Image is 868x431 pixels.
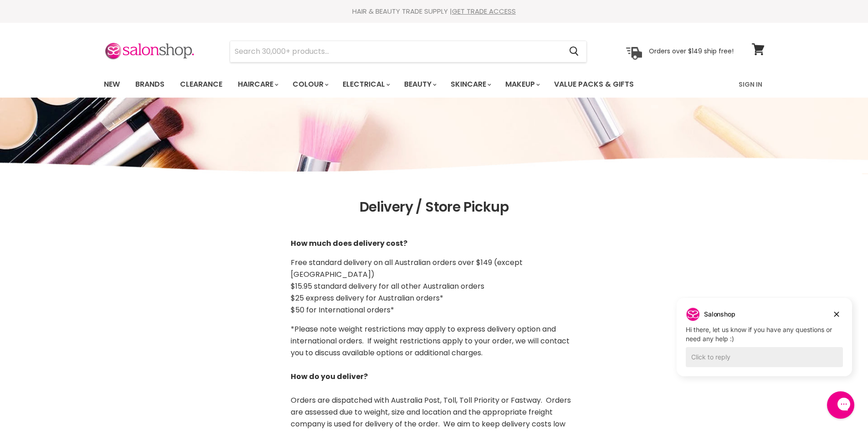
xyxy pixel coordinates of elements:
[336,75,395,94] a: Electrical
[97,75,127,94] a: New
[291,371,368,382] b: How do you deliver?
[547,75,641,94] a: Value Packs & Gifts
[562,41,586,62] button: Search
[498,75,545,94] a: Makeup
[104,199,765,215] h1: Delivery / Store Pickup
[286,75,334,94] a: Colour
[291,238,407,249] strong: How much does delivery cost?
[231,75,284,94] a: Haircare
[649,47,734,55] p: Orders over $149 ship free!
[291,305,394,315] span: $50 for International orders*
[397,75,442,94] a: Beauty
[230,41,587,62] form: Product
[128,75,171,94] a: Brands
[670,296,859,390] iframe: Gorgias live chat campaigns
[230,41,562,62] input: Search
[173,75,229,94] a: Clearance
[97,71,687,98] ul: Main menu
[291,281,484,291] span: $15.95 standard delivery for all other Australian orders
[291,324,570,358] span: *Please note weight restrictions may apply to express delivery option and international orders. I...
[92,71,776,98] nav: Main
[291,293,443,303] span: $25 express delivery for Australian orders*
[291,257,523,280] span: Free standard delivery on all Australian orders over $149 (except [GEOGRAPHIC_DATA])
[822,388,859,422] iframe: Gorgias live chat messenger
[733,75,768,94] a: Sign In
[452,6,516,16] a: GET TRADE ACCESS
[92,7,776,16] div: HAIR & BEAUTY TRADE SUPPLY |
[444,75,497,94] a: Skincare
